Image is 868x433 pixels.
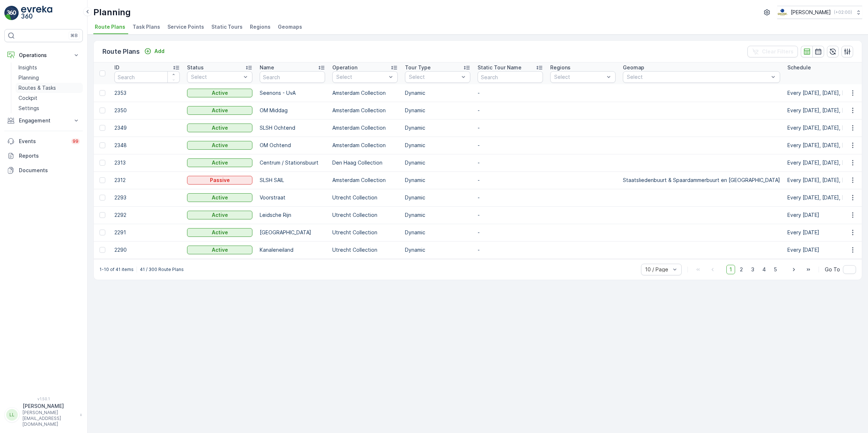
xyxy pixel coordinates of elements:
button: Active [187,193,252,202]
p: - [478,89,543,97]
p: Centrum / Stationsbuurt [260,159,325,166]
p: Active [212,211,228,219]
p: Leidsche Rijn [260,211,325,219]
p: Utrecht Collection [332,211,398,219]
button: Active [187,124,252,132]
img: basis-logo_rgb2x.png [777,8,788,16]
input: Search [114,71,180,83]
p: Active [212,142,228,149]
p: Amsterdam Collection [332,142,398,149]
p: Routes & Tasks [19,84,56,92]
p: [PERSON_NAME] [23,402,76,410]
p: SLSH SAIL [260,177,325,184]
p: Dynamic [405,124,470,131]
p: [PERSON_NAME][EMAIL_ADDRESS][DOMAIN_NAME] [23,410,76,427]
div: Toggle Row Selected [100,90,105,96]
p: - [478,194,543,201]
p: 2348 [114,142,180,149]
input: Search [260,71,325,83]
p: 2312 [114,177,180,184]
span: 5 [771,265,780,274]
p: Amsterdam Collection [332,177,398,184]
p: 1-10 of 41 items [100,267,134,272]
p: Active [212,124,228,131]
p: Status [187,64,204,71]
p: Active [212,229,228,236]
p: [PERSON_NAME] [791,9,831,16]
p: - [478,246,543,254]
p: 2293 [114,194,180,201]
p: Dynamic [405,89,470,97]
button: Active [187,106,252,115]
p: ( +02:00 ) [834,9,852,15]
p: - [478,229,543,236]
span: Regions [250,23,271,31]
p: Select [191,73,241,81]
span: 4 [759,265,769,274]
p: Operations [19,52,68,59]
p: - [478,211,543,219]
span: 3 [748,265,758,274]
p: Reports [19,152,80,159]
button: Add [141,47,167,56]
a: Cockpit [16,93,83,103]
img: logo_light-DOdMpM7g.png [21,6,52,20]
span: 2 [737,265,746,274]
p: Active [212,159,228,166]
a: Settings [16,103,83,113]
div: Toggle Row Selected [100,195,105,201]
div: Toggle Row Selected [100,212,105,218]
p: Seenons - UvA [260,89,325,97]
p: 2350 [114,107,180,114]
p: ⌘B [70,33,78,39]
p: Active [212,194,228,201]
span: Service Points [167,23,204,31]
a: Routes & Tasks [16,83,83,93]
p: Amsterdam Collection [332,124,398,131]
div: LL [6,409,18,421]
p: - [478,177,543,184]
p: Operation [332,64,357,71]
p: Active [212,246,228,254]
a: Documents [4,163,83,178]
div: Toggle Row Selected [100,230,105,235]
p: Regions [550,64,571,71]
p: Passive [210,177,230,184]
p: ID [114,64,119,71]
p: Active [212,107,228,114]
p: 2349 [114,124,180,131]
p: Amsterdam Collection [332,89,398,97]
p: 99 [73,138,78,144]
p: Static Tour Name [478,64,522,71]
div: Toggle Row Selected [100,177,105,183]
p: Geomap [623,64,644,71]
p: 2353 [114,89,180,97]
p: Dynamic [405,211,470,219]
p: Select [336,73,386,81]
p: Dynamic [405,246,470,254]
a: Planning [16,73,83,83]
p: Dynamic [405,107,470,114]
span: Static Tours [211,23,243,31]
p: Select [554,73,604,81]
p: - [478,142,543,149]
p: Planning [93,7,131,18]
p: Name [260,64,274,71]
p: OM Ochtend [260,142,325,149]
button: Active [187,228,252,237]
p: Staatsliedenbuurt & Spaardammerbuurt en [GEOGRAPHIC_DATA] [623,177,780,184]
div: Toggle Row Selected [100,108,105,113]
p: Select [627,73,769,81]
p: Dynamic [405,194,470,201]
p: Cockpit [19,94,37,102]
p: Schedule [787,64,811,71]
button: Active [187,89,252,97]
p: Utrecht Collection [332,229,398,236]
p: 41 / 300 Route Plans [140,267,184,272]
span: v 1.50.1 [4,397,83,401]
p: Events [19,138,67,145]
p: Documents [19,167,80,174]
div: Toggle Row Selected [100,160,105,166]
p: Den Haag Collection [332,159,398,166]
p: 2292 [114,211,180,219]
